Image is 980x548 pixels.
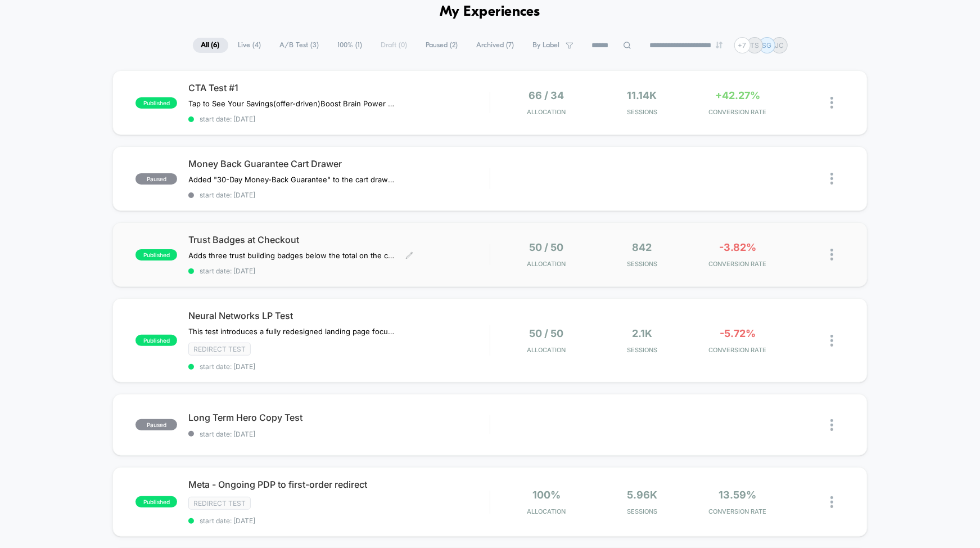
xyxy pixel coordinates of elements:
span: Allocation [527,507,566,515]
span: 100% ( 1 ) [329,38,371,53]
span: Redirect Test [188,497,251,510]
span: By Label [533,41,560,50]
span: 842 [633,241,652,253]
img: end [716,42,722,48]
img: close [830,496,833,508]
span: 13.59% [719,489,756,501]
span: CONVERSION RATE [693,260,783,268]
span: start date: [DATE] [188,430,489,438]
span: Redirect Test [188,343,251,356]
span: 2.1k [632,327,652,339]
span: Allocation [527,260,566,268]
span: Added "30-Day Money-Back Guarantee" to the cart drawer below checkout CTAs [188,175,397,184]
span: A/B Test ( 3 ) [272,38,328,53]
span: 50 / 50 [530,241,564,253]
span: published [136,97,177,109]
span: Sessions [597,346,687,354]
span: Meta - Ongoing PDP to first-order redirect [188,479,489,490]
div: + 7 [734,37,751,53]
span: Money Back Guarantee Cart Drawer [188,158,489,169]
img: close [830,97,833,109]
p: SG [762,41,772,50]
span: 5.96k [627,489,657,501]
span: published [136,496,177,507]
span: 50 / 50 [530,327,564,339]
p: JC [775,41,784,50]
span: CTA Test #1 [188,82,489,93]
span: Neural Networks LP Test [188,310,489,321]
span: CONVERSION RATE [693,346,783,354]
span: Adds three trust building badges below the total on the checkout page.Isolated to exclude /first-... [188,251,397,260]
span: 11.14k [627,89,657,101]
span: CONVERSION RATE [693,507,783,515]
span: published [136,249,177,260]
span: start date: [DATE] [188,267,489,275]
span: This test introduces a fully redesigned landing page focused on scientific statistics and data-ba... [188,327,397,336]
span: All ( 6 ) [193,38,228,53]
img: close [830,173,833,185]
span: start date: [DATE] [188,362,489,371]
span: Allocation [527,346,566,354]
img: close [830,249,833,260]
span: 100% [532,489,561,501]
span: Tap to See Your Savings(offer-driven)Boost Brain Power Without the Crash(benefit-oriented)Start Y... [188,99,397,108]
span: Long Term Hero Copy Test [188,412,489,423]
span: Sessions [597,507,687,515]
span: 66 / 34 [529,89,564,101]
span: Live ( 4 ) [230,38,270,53]
span: start date: [DATE] [188,191,489,199]
span: Trust Badges at Checkout [188,234,489,245]
span: -5.72% [720,327,756,339]
span: paused [136,173,177,185]
span: Sessions [597,108,687,116]
span: CONVERSION RATE [693,108,783,116]
span: start date: [DATE] [188,516,489,525]
span: Archived ( 7 ) [468,38,523,53]
p: TS [750,41,759,50]
img: close [830,419,833,431]
span: Sessions [597,260,687,268]
span: paused [136,419,177,430]
span: published [136,335,177,346]
h1: My Experiences [440,4,540,20]
span: +42.27% [715,89,760,101]
span: Allocation [527,108,566,116]
img: close [830,335,833,347]
span: start date: [DATE] [188,115,489,123]
span: -3.82% [719,241,756,253]
span: Paused ( 2 ) [418,38,467,53]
